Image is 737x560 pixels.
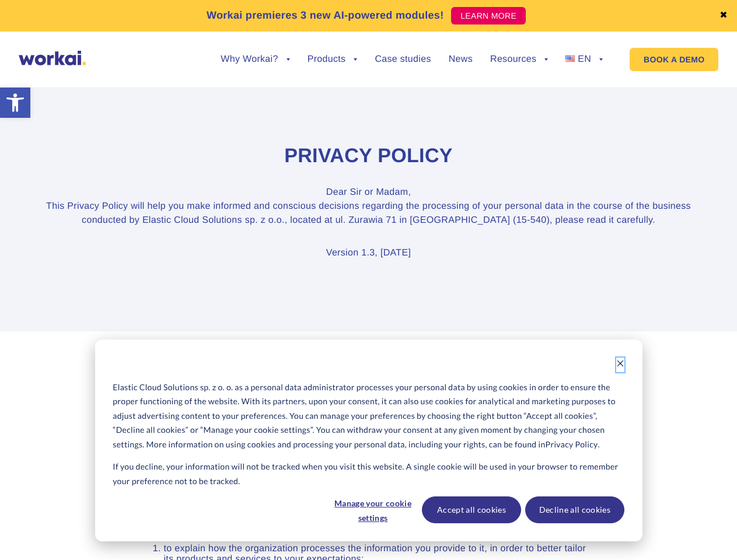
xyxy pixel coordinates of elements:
[490,55,548,64] a: Resources
[616,358,624,372] button: Dismiss cookie banner
[719,11,728,20] a: ✖
[578,54,591,64] span: EN
[375,55,431,64] a: Case studies
[546,437,598,452] a: Privacy Policy
[422,496,521,523] button: Accept all cookies
[45,143,693,170] h1: Privacy Policy
[113,380,624,452] p: Elastic Cloud Solutions sp. z o. o. as a personal data administrator processes your personal data...
[45,246,693,260] p: Version 1.3, [DATE]
[207,8,444,23] p: Workai premieres 3 new AI-powered modules!
[449,55,473,64] a: News
[221,55,289,64] a: Why Workai?
[328,496,418,523] button: Manage your cookie settings
[45,185,693,228] p: Dear Sir or Madam, This Privacy Policy will help you make informed and conscious decisions regard...
[308,55,358,64] a: Products
[95,339,642,541] div: Cookie banner
[630,48,718,71] a: BOOK A DEMO
[451,7,526,24] a: LEARN MORE
[525,496,624,523] button: Decline all cookies
[113,460,624,488] p: If you decline, your information will not be tracked when you visit this website. A single cookie...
